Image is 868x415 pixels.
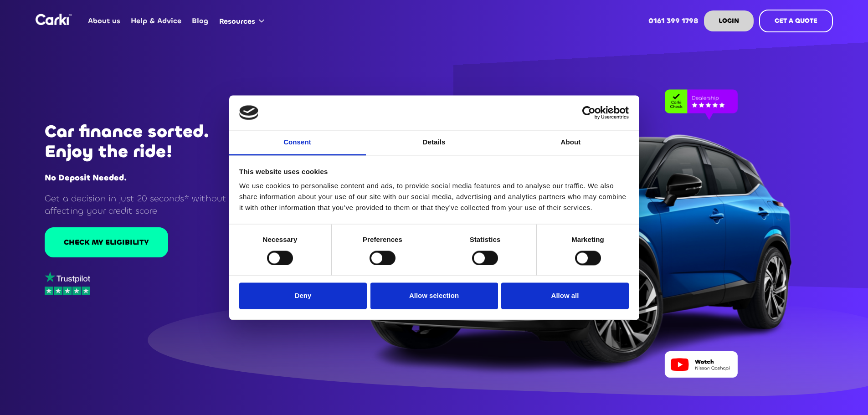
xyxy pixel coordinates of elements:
strong: LOGIN [719,16,739,25]
a: LOGIN [704,10,754,31]
div: Resources [214,4,273,38]
a: About [503,131,639,156]
a: 0161 399 1798 [643,3,704,39]
img: trustpilot [45,272,90,283]
button: Deny [239,283,367,309]
strong: 0161 399 1798 [648,16,699,26]
strong: Necessary [263,236,298,244]
p: Get a decision in just 20 seconds* without affecting your credit score [45,192,249,217]
strong: Marketing [571,236,604,244]
a: Details [366,131,503,156]
strong: Statistics [470,236,501,244]
strong: GET A QUOTE [775,16,817,25]
strong: No Deposit Needed. [45,172,127,183]
div: This website uses cookies [239,166,629,177]
button: Allow selection [370,283,498,309]
div: We use cookies to personalise content and ads, to provide social media features and to analyse ou... [239,181,629,214]
img: stars [45,286,90,295]
img: Logo [36,14,72,25]
img: logo [239,105,258,120]
button: Allow all [501,283,629,309]
a: Help & Advice [126,3,187,39]
a: Blog [187,3,214,39]
a: About us [83,3,126,39]
a: home [36,14,72,25]
div: CHECK MY ELIGIBILITY [64,237,149,247]
a: Usercentrics Cookiebot - opens in a new window [549,106,629,119]
a: CHECK MY ELIGIBILITY [45,227,168,257]
a: GET A QUOTE [759,10,833,32]
a: Consent [229,131,366,156]
div: Resources [219,16,255,26]
strong: Preferences [363,236,402,244]
h1: Car finance sorted. Enjoy the ride! [45,122,249,162]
